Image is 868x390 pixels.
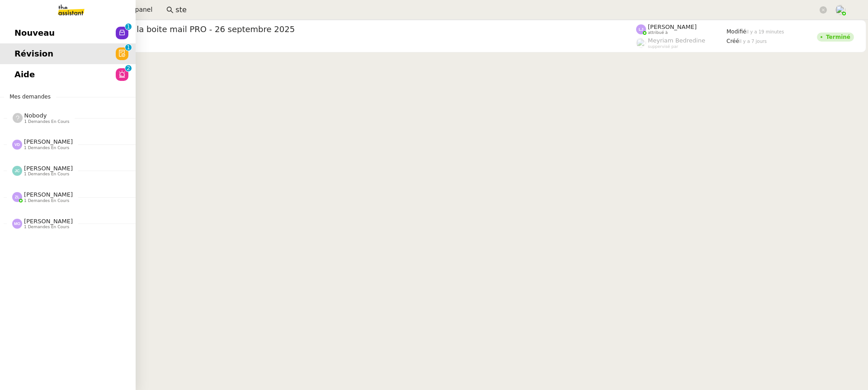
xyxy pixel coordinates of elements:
[24,146,69,150] span: 1 demandes en cours
[826,34,850,40] div: Terminé
[12,219,22,229] img: svg
[14,68,35,81] span: Aide
[24,138,73,145] span: [PERSON_NAME]
[24,112,47,119] span: nobody
[648,44,678,49] span: suppervisé par
[648,37,705,44] span: Meyriam Bedredine
[636,38,646,48] img: users%2FaellJyylmXSg4jqeVbanehhyYJm1%2Favatar%2Fprofile-pic%20(4).png
[648,30,668,35] span: attribué à
[24,198,69,203] span: 1 demandes en cours
[24,119,70,124] span: 1 demandes en cours
[125,23,132,30] nz-badge-sup: 1
[24,225,69,230] span: 1 demandes en cours
[12,140,22,150] img: svg
[14,26,55,40] span: Nouveau
[12,192,22,202] img: svg
[47,37,636,48] app-user-detailed-label: client
[746,29,784,34] span: il y a 19 minutes
[636,37,726,49] app-user-label: suppervisé par
[175,4,818,16] input: Rechercher
[726,28,746,35] span: Modifié
[835,5,845,15] img: users%2FyQfMwtYgTqhRP2YHWHmG2s2LYaD3%2Favatar%2Fprofile-pic.png
[127,65,130,73] p: 2
[648,23,697,30] span: [PERSON_NAME]
[24,172,69,177] span: 1 demandes en cours
[127,44,130,52] p: 1
[24,218,73,225] span: [PERSON_NAME]
[125,44,132,51] nz-badge-sup: 1
[47,25,636,33] span: 9h30/13h/18h - Tri de la boite mail PRO - 26 septembre 2025
[726,38,739,44] span: Créé
[125,65,132,71] nz-badge-sup: 2
[739,39,767,44] span: il y a 7 jours
[24,191,73,198] span: [PERSON_NAME]
[12,166,22,176] img: svg
[4,92,56,101] span: Mes demandes
[14,47,53,61] span: Révision
[24,165,73,172] span: [PERSON_NAME]
[636,24,646,34] img: svg
[636,23,726,35] app-user-label: attribué à
[127,23,130,32] p: 1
